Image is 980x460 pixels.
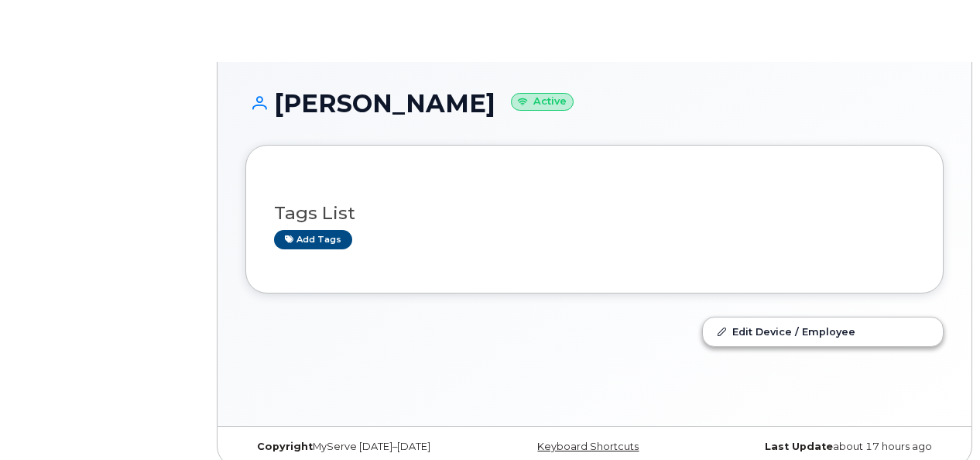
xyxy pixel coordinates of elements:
a: Add tags [274,230,352,249]
div: about 17 hours ago [711,441,944,453]
strong: Last Update [765,441,833,452]
div: MyServe [DATE]–[DATE] [245,441,478,453]
a: Edit Device / Employee [703,318,943,345]
h1: [PERSON_NAME] [245,90,944,117]
small: Active [511,93,574,111]
h3: Tags List [274,204,915,223]
strong: Copyright [257,441,313,452]
a: Keyboard Shortcuts [537,441,639,452]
